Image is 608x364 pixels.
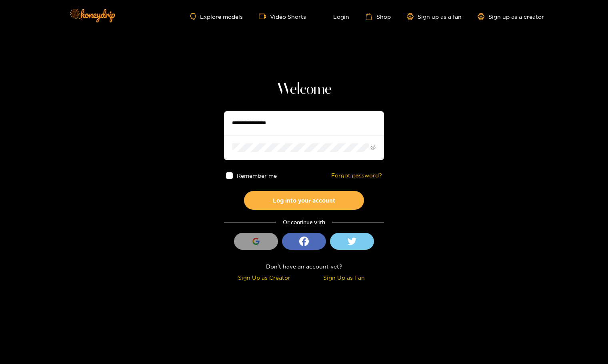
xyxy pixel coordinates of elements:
[259,13,270,20] span: video-camera
[331,172,382,179] a: Forgot password?
[478,13,544,20] a: Sign up as a creator
[259,13,306,20] a: Video Shorts
[322,13,349,20] a: Login
[224,80,384,99] h1: Welcome
[190,13,243,20] a: Explore models
[407,13,462,20] a: Sign up as a fan
[370,145,376,150] span: eye-invisible
[306,273,382,282] div: Sign Up as Fan
[244,191,364,210] button: Log into your account
[365,13,391,20] a: Shop
[226,273,302,282] div: Sign Up as Creator
[224,218,384,227] div: Or continue with
[237,173,277,179] span: Remember me
[224,262,384,271] div: Don't have an account yet?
